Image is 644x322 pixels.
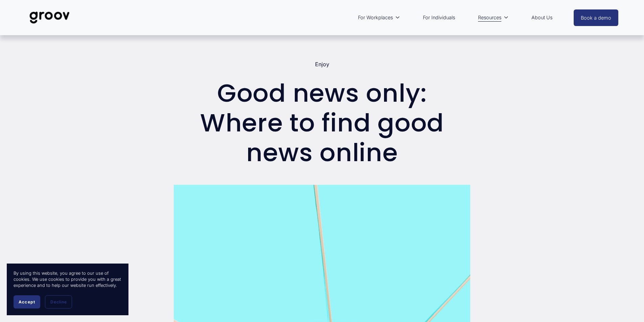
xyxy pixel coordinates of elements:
[355,10,404,25] a: folder dropdown
[478,13,501,22] span: Resources
[528,10,556,25] a: About Us
[26,6,73,29] img: Groov | Unlock Human Potential at Work and in Life
[7,264,128,315] section: Cookie banner
[19,299,35,304] span: Accept
[574,9,618,26] a: Book a demo
[358,13,393,22] span: For Workplaces
[174,78,470,168] h1: Good news only: Where to find good news online
[14,270,122,289] p: By using this website, you agree to our use of cookies. We use cookies to provide you with a grea...
[14,295,40,308] button: Accept
[315,61,329,68] a: Enjoy
[45,295,72,308] button: Decline
[50,299,67,304] span: Decline
[475,10,512,25] a: folder dropdown
[420,10,458,25] a: For Individuals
